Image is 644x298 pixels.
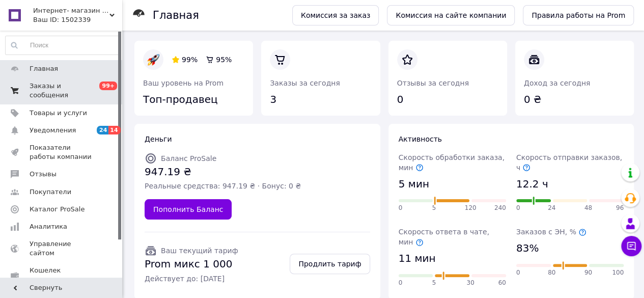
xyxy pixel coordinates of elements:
span: 99+ [99,82,117,90]
span: 30 [466,279,474,287]
span: 48 [584,204,592,212]
span: Отзывы [30,170,57,179]
span: 0 [399,204,403,212]
span: Активность [399,135,442,143]
input: Поиск [6,36,120,55]
span: Показатели работы компании [30,143,94,161]
span: Скорость обработки заказа, мин [399,153,505,172]
a: Пополнить Баланс [145,199,232,220]
span: 14 [108,126,120,134]
span: Покупатели [30,187,71,197]
a: Комиссия за заказ [292,5,379,25]
span: Главная [30,64,58,73]
span: Prom микс 1 000 [145,257,238,272]
span: Интернет- магазин "Beauty" [33,6,109,15]
span: 95% [216,56,232,64]
span: Уведомления [30,126,76,135]
span: 90 [584,268,592,277]
span: 120 [465,204,477,212]
a: Продлить тариф [290,254,370,274]
span: 947.19 ₴ [145,165,301,179]
div: Ваш ID: 1502339 [33,15,122,24]
span: 0 [516,268,520,277]
span: Каталог ProSale [30,205,85,214]
span: Реальные средства: 947.19 ₴ · Бонус: 0 ₴ [145,181,301,191]
span: 60 [498,279,506,287]
span: 24 [548,204,555,212]
span: 80 [548,268,555,277]
span: 5 [432,279,436,287]
span: 5 [432,204,436,212]
span: Ваш текущий тариф [161,247,238,255]
span: Кошелек компании [30,266,94,284]
span: Аналитика [30,222,67,231]
span: 11 мин [399,251,436,266]
span: 240 [494,204,506,212]
span: 24 [97,126,108,134]
span: Заказы и сообщения [30,82,94,100]
span: Деньги [145,135,172,143]
span: Действует до: [DATE] [145,274,238,284]
span: 99% [182,56,198,64]
span: 83% [516,241,539,256]
a: Комиссия на сайте компании [387,5,515,25]
a: Правила работы на Prom [523,5,634,25]
h1: Главная [153,9,199,21]
span: Управление сайтом [30,239,94,258]
span: 12.2 ч [516,177,548,192]
span: 100 [612,268,624,277]
span: 0 [516,204,520,212]
button: Чат с покупателем [621,236,641,256]
span: 0 [399,279,403,287]
span: Баланс ProSale [161,154,216,162]
span: 5 мин [399,177,429,192]
span: Товары и услуги [30,109,87,118]
span: Скорость отправки заказов, ч [516,153,622,172]
span: Скорость ответа в чате, мин [399,228,489,246]
span: Заказов с ЭН, % [516,228,586,236]
span: 96 [616,204,624,212]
